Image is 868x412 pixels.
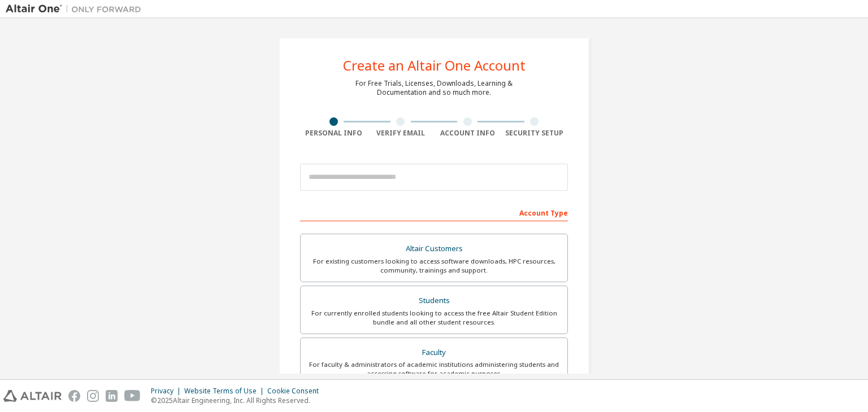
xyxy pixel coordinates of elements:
img: altair_logo.svg [3,390,62,402]
div: Altair Customers [307,241,561,257]
img: Altair One [6,3,147,15]
div: Faculty [307,345,561,361]
img: facebook.svg [68,390,80,402]
div: For currently enrolled students looking to access the free Altair Student Edition bundle and all ... [307,309,561,327]
div: Cookie Consent [267,387,325,396]
img: linkedin.svg [106,390,118,402]
img: instagram.svg [87,390,99,402]
div: For Free Trials, Licenses, Downloads, Learning & Documentation and so much more. [355,79,513,97]
img: youtube.svg [124,390,141,402]
div: For faculty & administrators of academic institutions administering students and accessing softwa... [307,360,561,378]
div: Account Info [434,129,501,138]
div: For existing customers looking to access software downloads, HPC resources, community, trainings ... [307,257,561,275]
div: Personal Info [300,129,367,138]
div: Account Type [300,203,568,221]
div: Create an Altair One Account [343,59,526,72]
div: Students [307,293,561,309]
p: © 2025 Altair Engineering, Inc. All Rights Reserved. [151,396,325,405]
div: Verify Email [367,129,435,138]
div: Security Setup [501,129,568,138]
div: Privacy [151,387,184,396]
div: Website Terms of Use [184,387,267,396]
